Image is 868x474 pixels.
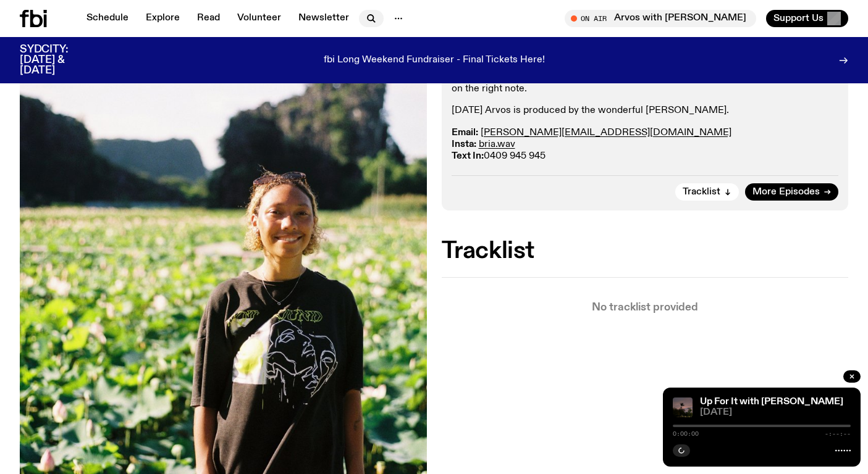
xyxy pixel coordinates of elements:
[291,10,356,27] a: Newsletter
[452,151,484,161] strong: Text In:
[442,240,849,262] h2: Tracklist
[700,397,843,407] a: Up For It with [PERSON_NAME]
[479,139,515,149] a: bria.wav
[452,128,478,138] strong: Email:
[683,188,720,197] span: Tracklist
[675,183,739,201] button: Tracklist
[324,55,545,66] p: fbi Long Weekend Fundraiser - Final Tickets Here!
[452,139,476,149] strong: Insta:
[565,10,756,27] button: On AirArvos with [PERSON_NAME]
[745,183,838,201] a: More Episodes
[452,127,839,163] p: 0409 945 945
[138,10,187,27] a: Explore
[766,10,848,27] button: Support Us
[481,128,731,138] a: [PERSON_NAME][EMAIL_ADDRESS][DOMAIN_NAME]
[442,302,849,313] p: No tracklist provided
[190,10,227,27] a: Read
[700,408,851,417] span: [DATE]
[452,105,839,117] p: [DATE] Arvos is produced by the wonderful [PERSON_NAME].
[752,188,820,197] span: More Episodes
[230,10,289,27] a: Volunteer
[825,431,851,437] span: -:--:--
[673,431,699,437] span: 0:00:00
[20,44,99,76] h3: SYDCITY: [DATE] & [DATE]
[773,13,824,24] span: Support Us
[79,10,136,27] a: Schedule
